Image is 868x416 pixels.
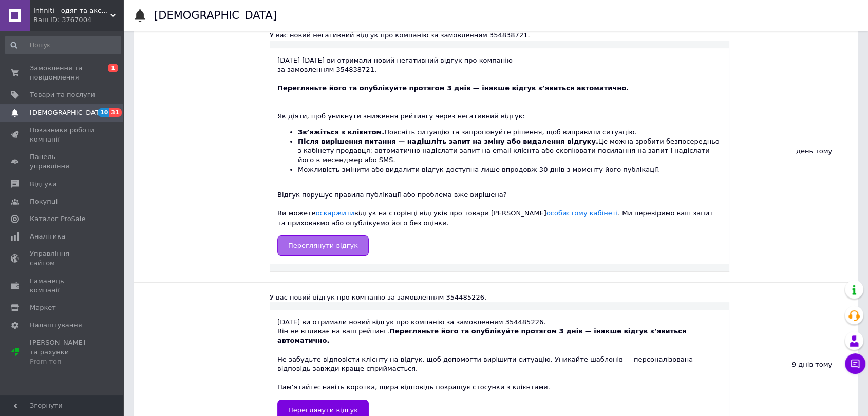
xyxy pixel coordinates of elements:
span: Переглянути відгук [288,242,358,249]
input: Пошук [5,36,121,54]
b: Після вирішення питання — надішліть запит на зміну або видалення відгуку. [298,137,598,145]
span: [PERSON_NAME] та рахунки [30,338,95,366]
b: Перегляньте його та опублікуйте протягом 3 днів — інакше відгук з’явиться автоматично. [277,84,629,92]
span: Аналітика [30,232,65,241]
span: Відгуки [30,180,56,189]
span: Товари та послуги [30,90,95,100]
span: Покупці [30,197,58,206]
h1: [DEMOGRAPHIC_DATA] [154,9,277,22]
span: [DEMOGRAPHIC_DATA] [30,108,106,117]
a: Переглянути відгук [277,235,369,256]
div: Ваш ID: 3767004 [33,15,123,25]
div: У вас новий негативний відгук про компанію за замовленням 354838721. [270,31,729,40]
div: Як діяти, щоб уникнути зниження рейтингу через негативний відгук: Відгук порушує правила публікац... [277,103,722,228]
li: Поясніть ситуацію та запропонуйте рішення, щоб виправити ситуацію. [298,128,722,137]
div: [DATE] [DATE] ви отримали новий негативний відгук про компанію за замовленням 354838721. [277,56,722,256]
span: Показники роботи компанії [30,126,95,144]
span: Управління сайтом [30,249,95,268]
span: Замовлення та повідомлення [30,64,95,82]
li: Можливість змінити або видалити відгук доступна лише впродовж 30 днів з моменту його публікації. [298,165,722,174]
button: Чат з покупцем [845,353,865,374]
span: Гаманець компанії [30,276,95,295]
span: Infiniti - одяг та аксесуари [33,6,110,15]
span: Панель управління [30,152,95,171]
span: 31 [109,108,121,117]
div: Він не впливає на ваш рейтинг. Не забудьте відповісти клієнту на відгук, щоб допомогти вирішити с... [277,327,722,373]
span: 1 [108,64,118,72]
a: особистому кабінеті [546,209,618,217]
div: У вас новий відгук про компанію за замовленням 354485226. [270,293,729,302]
a: оскаржити [316,209,354,217]
span: 10 [98,108,109,117]
li: Це можна зробити безпосередньо з кабінету продавця: автоматично надіслати запит на email клієнта ... [298,137,722,165]
span: Переглянути відгук [288,406,358,414]
div: день тому [729,21,858,282]
div: Prom топ [30,357,95,366]
span: Налаштування [30,321,82,330]
span: Каталог ProSale [30,214,85,224]
span: Маркет [30,303,56,312]
b: Зв’яжіться з клієнтом. [298,128,384,136]
b: Перегляньте його та опублікуйте протягом 3 днів — інакше відгук з’явиться автоматично. [277,327,686,344]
